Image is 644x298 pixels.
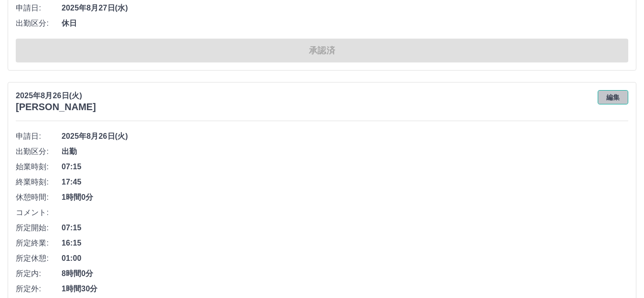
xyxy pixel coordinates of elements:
[16,283,62,295] span: 所定外:
[16,207,62,218] span: コメント:
[62,131,628,142] span: 2025年8月26日(火)
[16,161,62,173] span: 始業時刻:
[16,222,62,234] span: 所定開始:
[16,2,62,14] span: 申請日:
[62,192,628,203] span: 1時間0分
[62,18,628,29] span: 休日
[16,131,62,142] span: 申請日:
[62,253,628,264] span: 01:00
[16,192,62,203] span: 休憩時間:
[16,237,62,249] span: 所定終業:
[62,283,628,295] span: 1時間30分
[16,102,96,113] h3: [PERSON_NAME]
[62,237,628,249] span: 16:15
[62,161,628,173] span: 07:15
[16,253,62,264] span: 所定休憩:
[62,2,628,14] span: 2025年8月27日(水)
[598,90,628,104] button: 編集
[62,222,628,234] span: 07:15
[16,18,62,29] span: 出勤区分:
[62,146,628,157] span: 出勤
[16,90,96,102] p: 2025年8月26日(火)
[16,146,62,157] span: 出勤区分:
[16,176,62,188] span: 終業時刻:
[16,268,62,279] span: 所定内:
[62,176,628,188] span: 17:45
[62,268,628,279] span: 8時間0分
